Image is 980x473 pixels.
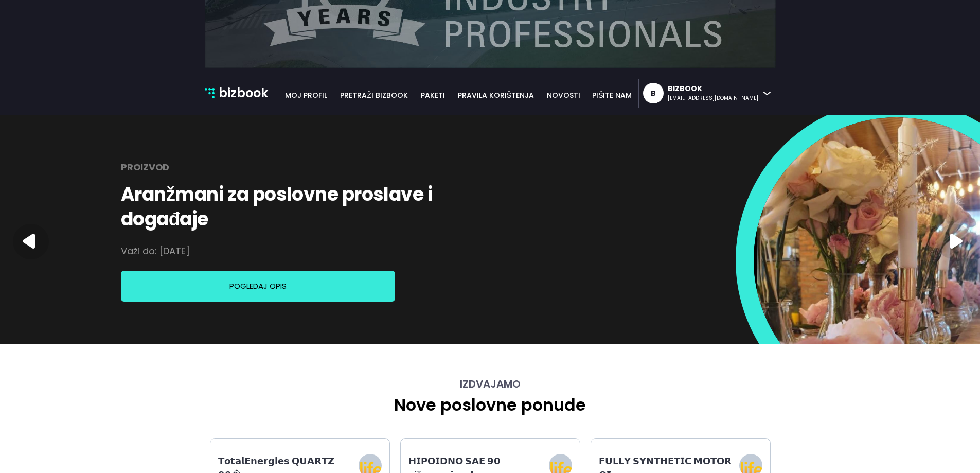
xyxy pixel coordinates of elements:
[121,271,395,302] button: Pogledaj opis
[121,241,190,261] p: Važi do: [DATE]
[205,378,776,390] h3: Izdvajamo
[205,88,215,98] img: bizbook
[219,83,268,103] p: bizbook
[205,395,776,415] h1: Nove poslovne ponude
[279,90,333,101] a: Moj profil
[651,83,656,103] div: B
[121,157,169,178] h2: Proizvod
[541,90,586,101] a: novosti
[586,90,638,101] a: pišite nam
[121,182,513,232] h1: Aranžmani za poslovne proslave i događaje
[451,90,541,101] a: pravila korištenja
[668,83,758,94] div: Bizbook
[333,90,415,101] a: pretraži bizbook
[205,83,269,103] a: bizbook
[415,90,451,101] a: paketi
[668,94,758,102] div: [EMAIL_ADDRESS][DOMAIN_NAME]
